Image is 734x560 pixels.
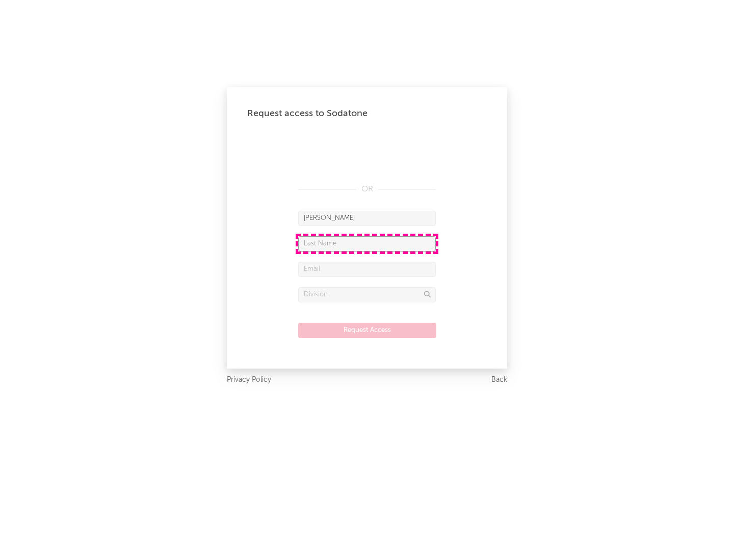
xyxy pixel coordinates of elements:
button: Request Access [298,323,436,338]
input: First Name [298,211,436,226]
a: Privacy Policy [227,374,271,386]
input: Division [298,287,436,302]
input: Last Name [298,236,436,251]
div: OR [298,183,436,195]
a: Back [491,374,507,386]
input: Email [298,262,436,277]
div: Request access to Sodatone [247,107,487,120]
